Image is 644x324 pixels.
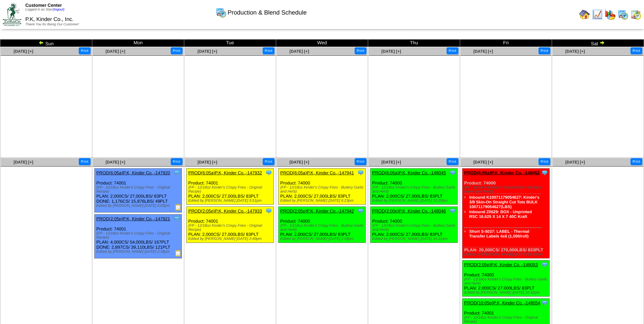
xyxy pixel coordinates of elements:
[469,229,529,239] a: Short S-5037: LABEL - Thermal Transfer Labels 4x6 (1,000/roll)
[289,160,309,165] a: [DATE] [+]
[462,260,550,297] div: Product: 74000 PLAN: 2,000CS / 27,000LBS / 83PLT
[368,40,460,47] td: Thu
[197,49,217,54] a: [DATE] [+]
[96,250,182,254] div: Edited by [PERSON_NAME] [DATE] 2:36pm
[372,224,457,232] div: (FP - 12/18oz Kinder's Crispy Fries - Buttery Garlic and Herb)
[541,261,548,268] img: Tooltip
[592,9,603,20] img: line_graph.gif
[355,158,366,165] button: Print
[187,169,274,205] div: Product: 74001 PLAN: 2,000CS / 27,000LBS / 83PLT
[473,160,493,165] span: [DATE] [+]
[96,185,182,194] div: (FP - 12/18oz Kinder's Crispy Fries - Original Recipe)
[25,8,65,11] span: Logged in as Starr
[372,199,457,203] div: Edited by [PERSON_NAME] [DATE] 10:20pm
[469,209,532,219] a: Inbound Z0629: BOX - Unprinted RSC 16.625 X 14 X 7 40C Kraft
[539,47,550,54] button: Print
[228,9,307,16] span: Production & Blend Schedule
[188,224,273,232] div: (FP - 12/18oz Kinder's Crispy Fries - Original Recipe)
[579,9,590,20] img: home.gif
[381,160,401,165] span: [DATE] [+]
[447,47,458,54] button: Print
[105,160,125,165] a: [DATE] [+]
[552,40,644,47] td: Sat
[276,40,368,47] td: Wed
[280,185,365,194] div: (FP - 12/18oz Kinder's Crispy Fries - Buttery Garlic and Herb)
[447,158,458,165] button: Print
[95,169,182,213] div: Product: 74001 PLAN: 2,000CS / 27,000LBS / 83PLT DONE: 1,176CS / 15,876LBS / 49PLT
[96,216,170,221] a: PROD(2:05p)P.K, Kinder Co.,-147921
[105,49,125,54] a: [DATE] [+]
[460,40,552,47] td: Fri
[473,49,493,54] span: [DATE] [+]
[464,262,538,267] a: PROD(2:05p)P.K, Kinder Co.,-148053
[464,170,540,175] a: PROD(6:05a)P.K, Kinder Co.,-148052
[371,169,458,205] div: Product: 74000 PLAN: 2,000CS / 27,000LBS / 83PLT
[0,40,92,47] td: Sun
[464,252,549,256] div: Edited by [PERSON_NAME] [DATE] 10:30pm
[371,207,458,243] div: Product: 74000 PLAN: 2,000CS / 27,000LBS / 83PLT
[92,40,184,47] td: Mon
[605,9,616,20] img: graph.gif
[263,47,275,54] button: Print
[79,158,91,165] button: Print
[289,49,309,54] a: [DATE] [+]
[355,47,366,54] button: Print
[539,158,550,165] button: Print
[171,47,183,54] button: Print
[464,277,549,285] div: (FP - 12/18oz Kinder's Crispy Fries - Buttery Garlic and Herb)
[280,199,365,203] div: Edited by [PERSON_NAME] [DATE] 6:23pm
[464,316,549,324] div: (FP - 12/18oz Kinder's Crispy Fries - Original Recipe)
[462,169,550,258] div: Product: 74000 PLAN: 20,000CS / 270,000LBS / 833PLT
[565,160,585,165] a: [DATE] [+]
[630,158,642,165] button: Print
[280,224,365,232] div: (FP - 12/18oz Kinder's Crispy Fries - Buttery Garlic and Herb)
[188,237,273,241] div: Edited by [PERSON_NAME] [DATE] 2:49pm
[175,250,182,256] img: Production Report
[95,215,182,258] div: Product: 74001 PLAN: 4,000CS / 54,000LBS / 167PLT DONE: 2,897CS / 39,110LBS / 121PLT
[372,237,457,241] div: Edited by [PERSON_NAME] [DATE] 10:21pm
[216,7,226,18] img: calendarprod.gif
[53,8,65,11] a: (logout)
[25,3,62,8] span: Customer Center
[618,9,628,20] img: calendarprod.gif
[96,231,182,240] div: (FP - 12/18oz Kinder's Crispy Fries - Original Recipe)
[96,170,170,175] a: PROD(6:05a)P.K, Kinder Co.,-147920
[469,195,540,209] a: Inbound K10071179054627: Kinder's 3/8 Skin-On Straight Cut Tots BULK 10071179054627(LBS)
[541,299,548,306] img: Tooltip
[188,199,273,203] div: Edited by [PERSON_NAME] [DATE] 5:51pm
[184,40,276,47] td: Tue
[171,158,183,165] button: Print
[599,40,605,45] img: arrowright.gif
[630,9,641,20] img: calendarinout.gif
[187,207,274,243] div: Product: 74001 PLAN: 2,000CS / 27,000LBS / 83PLT
[173,215,180,222] img: Tooltip
[372,208,446,214] a: PROD(2:00p)P.K, Kinder Co.,-148046
[14,160,33,165] a: [DATE] [+]
[565,49,585,54] a: [DATE] [+]
[175,204,182,210] img: Production Report
[449,169,456,176] img: Tooltip
[188,185,273,194] div: (FP - 12/18oz Kinder's Crispy Fries - Original Recipe)
[280,237,365,241] div: Edited by [PERSON_NAME] [DATE] 2:58pm
[372,170,446,175] a: PROD(6:05a)P.K, Kinder Co.,-148045
[279,169,366,205] div: Product: 74000 PLAN: 2,000CS / 27,000LBS / 83PLT
[464,300,540,305] a: PROD(10:05p)P.K, Kinder Co.,-148054
[14,49,33,54] a: [DATE] [+]
[197,160,217,165] a: [DATE] [+]
[39,40,44,45] img: arrowleft.gif
[381,49,401,54] a: [DATE] [+]
[357,169,364,176] img: Tooltip
[357,207,364,214] img: Tooltip
[630,47,642,54] button: Print
[263,158,275,165] button: Print
[188,208,262,214] a: PROD(2:05p)P.K, Kinder Co.,-147933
